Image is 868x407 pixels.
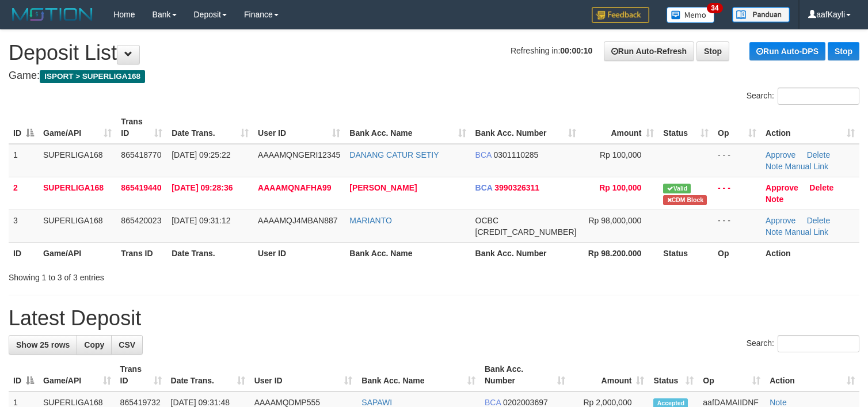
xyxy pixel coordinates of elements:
th: ID: activate to sort column descending [9,359,39,391]
input: Search: [778,335,859,352]
a: DANANG CATUR SETIY [349,150,439,159]
th: Rp 98.200.000 [581,242,658,264]
a: Note [766,227,783,237]
th: Op: activate to sort column ascending [698,359,765,391]
th: Action [761,242,859,264]
th: Bank Acc. Name: activate to sort column ascending [357,359,480,391]
td: - - - [713,210,761,242]
a: Approve [766,150,795,159]
th: User ID [253,242,345,264]
a: Copy [77,335,112,355]
th: Action: activate to sort column ascending [765,359,859,391]
td: SUPERLIGA168 [39,177,116,210]
th: Action: activate to sort column ascending [761,111,859,144]
span: Valid transaction [663,184,691,193]
span: BCA [475,150,492,159]
th: Date Trans.: activate to sort column ascending [167,111,253,144]
td: SUPERLIGA168 [39,144,116,177]
a: MARIANTO [349,216,392,225]
a: SAPAWI [361,398,392,407]
th: Game/API [39,242,116,264]
th: Bank Acc. Number: activate to sort column ascending [471,111,581,144]
th: Game/API: activate to sort column ascending [39,111,116,144]
label: Search: [747,335,859,352]
span: Copy 0202003697 to clipboard [503,398,548,407]
th: User ID: activate to sort column ascending [250,359,357,391]
span: 865420023 [121,216,161,225]
a: Delete [809,183,833,192]
a: Manual Link [785,227,829,237]
label: Search: [747,88,859,105]
th: Amount: activate to sort column ascending [570,359,649,391]
th: Trans ID [116,242,167,264]
th: Status: activate to sort column ascending [658,111,713,144]
th: Trans ID: activate to sort column ascending [116,111,167,144]
a: Run Auto-Refresh [604,41,694,61]
span: 865418770 [121,150,161,159]
span: ISPORT > SUPERLIGA168 [40,70,145,83]
span: Copy 3990326311 to clipboard [494,183,539,192]
a: Delete [807,150,830,159]
th: Date Trans.: activate to sort column ascending [166,359,250,391]
th: Bank Acc. Name: activate to sort column ascending [345,111,470,144]
td: - - - [713,177,761,210]
th: Op: activate to sort column ascending [713,111,761,144]
span: [DATE] 09:28:36 [172,183,233,192]
td: - - - [713,144,761,177]
th: Bank Acc. Number: activate to sort column ascending [480,359,570,391]
span: AAAAMQNAFHA99 [258,183,332,192]
td: SUPERLIGA168 [39,210,116,242]
input: Search: [778,88,859,105]
a: Note [766,195,783,204]
th: Trans ID: activate to sort column ascending [116,359,166,391]
th: ID: activate to sort column descending [9,111,39,144]
span: Show 25 rows [16,340,70,349]
a: Note [766,162,783,171]
th: Date Trans. [167,242,253,264]
th: Amount: activate to sort column ascending [581,111,658,144]
span: OCBC [475,216,498,225]
span: BCA [475,183,493,192]
h4: Game: [9,70,859,82]
th: Game/API: activate to sort column ascending [39,359,116,391]
a: [PERSON_NAME] [349,183,417,192]
span: AAAAMQNGERI12345 [258,150,340,159]
span: Rp 100,000 [599,183,641,192]
a: Manual Link [785,162,829,171]
img: MOTION_logo.png [9,6,96,23]
td: 2 [9,177,39,210]
th: Op [713,242,761,264]
img: panduan.png [732,7,790,22]
th: User ID: activate to sort column ascending [253,111,345,144]
a: Stop [696,41,729,61]
span: [DATE] 09:25:22 [172,150,230,159]
a: Show 25 rows [9,335,77,355]
span: Copy [84,340,104,349]
a: Run Auto-DPS [749,42,825,60]
td: 3 [9,210,39,242]
a: Approve [766,216,795,225]
span: Transfer CDM blocked [663,195,707,205]
img: Feedback.jpg [592,7,649,23]
span: Copy 693816522488 to clipboard [475,227,577,237]
th: Status: activate to sort column ascending [649,359,698,391]
img: Button%20Memo.svg [667,7,715,23]
span: AAAAMQJ4MBAN887 [258,216,338,225]
a: Note [770,398,787,407]
span: Rp 98,000,000 [588,216,641,225]
span: Copy 0301110285 to clipboard [494,150,539,159]
strong: 00:00:10 [560,46,592,55]
th: Status [658,242,713,264]
td: 1 [9,144,39,177]
a: Delete [807,216,830,225]
span: BCA [485,398,501,407]
a: Stop [828,42,859,60]
a: Approve [766,183,798,192]
th: Bank Acc. Number [471,242,581,264]
h1: Deposit List [9,41,859,64]
h1: Latest Deposit [9,307,859,330]
th: Bank Acc. Name [345,242,470,264]
span: Refreshing in: [511,46,592,55]
span: CSV [119,340,135,349]
span: 865419440 [121,183,161,192]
